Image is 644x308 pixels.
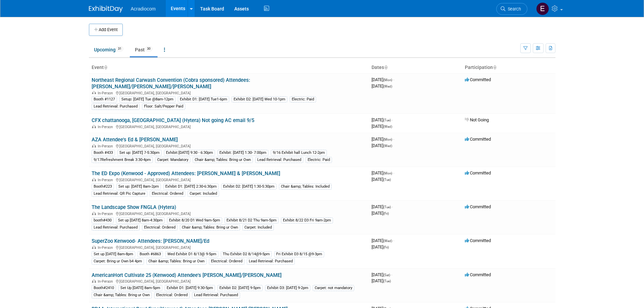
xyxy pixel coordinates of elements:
[92,96,117,102] div: Booth #1127
[92,125,96,128] img: In-Person Event
[92,217,114,223] div: booth#430
[117,150,162,156] div: Set up: [DATE] 7-5:30pm
[392,117,393,122] span: -
[89,6,123,13] img: ExhibitDay
[92,292,152,298] div: Chair &amp; Tables: Bring ur Own
[98,178,115,182] span: In-Person
[116,184,161,190] div: Set up: [DATE] 8am-2pm
[145,46,152,51] span: 30
[163,184,219,190] div: Exhibit D1: [DATE] 2:30-6:30pm
[372,137,394,142] span: [DATE]
[271,150,327,156] div: 9/16 Exhibit hall Lunch 12-2pm
[155,157,190,163] div: Carpet: Mandatory
[92,211,366,216] div: [GEOGRAPHIC_DATA], [GEOGRAPHIC_DATA]
[465,137,491,142] span: Committed
[116,217,165,223] div: Set up [DATE] 8am-4:30pm
[92,184,114,190] div: Booth#223
[383,171,392,175] span: (Mon)
[221,251,272,257] div: Thu Exhibit D2 8/14@9-5pm
[131,6,156,11] span: Acradiocom
[98,245,115,250] span: In-Person
[98,279,115,284] span: In-Person
[92,137,178,143] a: AZA Attendee's Ed & [PERSON_NAME]
[98,212,115,216] span: In-Person
[496,3,527,15] a: Search
[118,285,162,291] div: Set Up [DATE] 8am-5pm
[383,118,391,122] span: (Tue)
[92,77,250,90] a: Northeast Regional Carwash Convention (Cobra sponsored) Attendees: [PERSON_NAME]/[PERSON_NAME]/[P...
[217,285,263,291] div: Exhibit D2: [DATE] 9-5pm
[180,224,240,231] div: Chair &amp; Tables: Bring ur Own
[92,124,366,129] div: [GEOGRAPHIC_DATA], [GEOGRAPHIC_DATA]
[465,238,491,243] span: Committed
[104,65,107,70] a: Sort by Event Name
[92,117,254,123] a: CFX chattanooga, [GEOGRAPHIC_DATA] (Hytera) Not going AC email 9/5
[279,184,332,190] div: Chair &amp; Tables: Included
[92,103,140,110] div: Lead Retrieval: Purchased
[393,77,394,82] span: -
[465,204,491,209] span: Committed
[209,258,244,264] div: Electrical: Ordered
[164,150,215,156] div: Exhibit:[DATE] 9:30 - 6:30pm
[372,77,394,82] span: [DATE]
[384,65,387,70] a: Sort by Start Date
[178,96,229,102] div: Exhibit D1: [DATE] Tue1-6pm
[89,62,369,73] th: Event
[92,285,116,291] div: Booth#2410
[372,244,389,250] span: [DATE]
[372,272,392,277] span: [DATE]
[224,217,279,223] div: Exhibit 8/21 D2 Thu 9am-5pm
[255,157,303,163] div: Lead Retrieval: Purchased
[247,258,295,264] div: Lead Retrieval: Purchased
[92,90,366,95] div: [GEOGRAPHIC_DATA], [GEOGRAPHIC_DATA]
[505,6,521,11] span: Search
[165,251,218,257] div: Wed Exhibit D1 8/13@ 9-5pm
[92,251,135,257] div: Set up [DATE] 8am-8pm
[92,244,366,250] div: [GEOGRAPHIC_DATA], [GEOGRAPHIC_DATA]
[383,138,392,141] span: (Mon)
[462,62,555,73] th: Participation
[290,96,316,102] div: Electric: Paid
[98,91,115,95] span: In-Person
[92,258,144,264] div: Carpet: Bring ur Own b4 4pm
[130,43,158,56] a: Past30
[92,150,115,156] div: Booth #433
[98,144,115,148] span: In-Person
[393,137,394,142] span: -
[146,258,207,264] div: Chair &amp; Tables: Bring ur Own
[92,238,209,244] a: SuperZoo Kenwood- Attendees: [PERSON_NAME]/Ed
[306,157,332,163] div: Electric: Paid
[372,204,393,209] span: [DATE]
[92,157,153,163] div: 9/17Refreshment Break 3:30-4pm
[383,245,389,249] span: (Fri)
[92,144,96,147] img: In-Person Event
[92,224,140,231] div: Lead Retrieval: Purchased
[383,178,391,182] span: (Tue)
[383,125,392,128] span: (Wed)
[372,177,391,182] span: [DATE]
[313,285,354,291] div: Carpet: not mandatory
[92,212,96,215] img: In-Person Event
[383,279,391,283] span: (Tue)
[265,285,310,291] div: Exhibit D3: [DATE] 9-2pm
[465,272,491,277] span: Committed
[372,238,394,243] span: [DATE]
[383,212,389,215] span: (Fri)
[89,43,128,56] a: Upcoming31
[142,224,177,231] div: Electrical: Ordered
[142,103,185,110] div: Floor: Salt/Pepper Paid
[167,217,222,223] div: Exhibit 8/20 D1 Wed 9am-5pm
[372,84,392,89] span: [DATE]
[493,65,496,70] a: Sort by Participation Type
[89,24,123,36] button: Add Event
[192,292,240,298] div: Lead Retrieval: Purchased
[372,117,393,122] span: [DATE]
[193,157,253,163] div: Chair &amp; Tables: Bring ur Own
[92,278,366,284] div: [GEOGRAPHIC_DATA], [GEOGRAPHIC_DATA]
[393,238,394,243] span: -
[150,191,185,197] div: Electrical: Ordered
[372,211,389,216] span: [DATE]
[372,143,392,148] span: [DATE]
[92,177,366,182] div: [GEOGRAPHIC_DATA], [GEOGRAPHIC_DATA]
[372,278,391,283] span: [DATE]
